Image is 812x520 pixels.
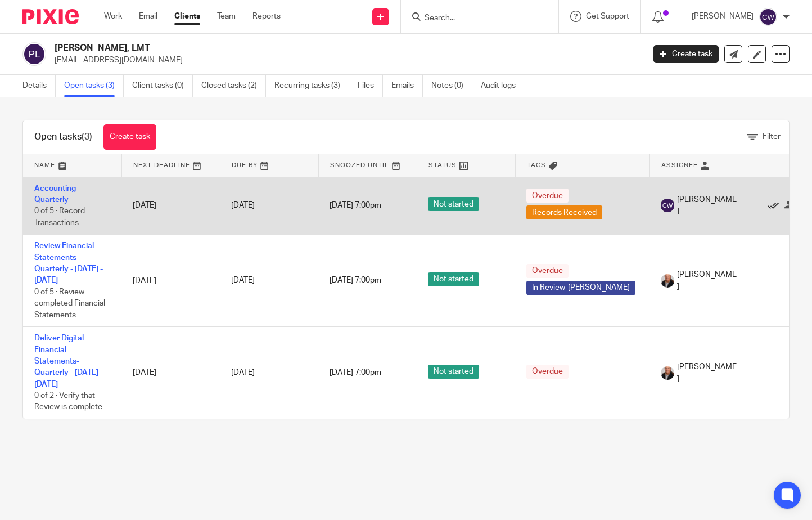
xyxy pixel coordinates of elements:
a: Files [358,75,383,97]
a: Mark as done [768,200,784,211]
a: Details [22,75,56,97]
a: Email [139,11,157,22]
a: Accounting-Quarterly [34,185,79,204]
span: [PERSON_NAME] [677,269,737,292]
span: [DATE] [231,277,255,285]
a: Recurring tasks (3) [274,75,349,97]
h1: Open tasks [34,131,92,143]
span: Records Received [526,205,602,219]
span: [DATE] 7:00pm [330,277,381,285]
img: svg%3E [661,199,674,212]
a: Create task [103,124,156,150]
img: Mark_107.jpg [661,366,674,380]
a: Reports [252,11,281,22]
a: Audit logs [481,75,524,97]
a: Emails [391,75,423,97]
a: Review Financial Statements-Quarterly - [DATE] - [DATE] [34,242,103,284]
a: Team [217,11,236,22]
a: Deliver Digital Financial Statements-Quarterly - [DATE] - [DATE] [34,334,103,388]
span: 0 of 2 · Verify that Review is complete [34,392,102,411]
span: [DATE] [231,201,255,209]
span: [PERSON_NAME] [677,361,737,384]
td: [DATE] [121,177,220,235]
span: Not started [428,197,479,211]
span: Get Support [586,12,629,20]
span: Overdue [526,365,569,379]
p: [EMAIL_ADDRESS][DOMAIN_NAME] [55,55,637,66]
img: svg%3E [22,42,46,66]
h2: [PERSON_NAME], LMT [55,42,520,54]
span: [PERSON_NAME] [677,194,737,217]
a: Notes (0) [431,75,472,97]
p: [PERSON_NAME] [692,11,754,22]
input: Search [423,14,525,24]
span: Overdue [526,264,569,278]
img: svg%3E [759,8,777,26]
a: Client tasks (0) [132,75,193,97]
a: Clients [174,11,200,22]
span: Not started [428,272,479,286]
span: Not started [428,365,479,379]
img: Pixie [22,9,79,24]
span: 0 of 5 · Record Transactions [34,207,85,227]
span: (3) [82,132,92,141]
span: [DATE] 7:00pm [330,369,381,377]
a: Open tasks (3) [64,75,124,97]
span: Status [428,162,457,168]
a: Closed tasks (2) [201,75,266,97]
img: Mark_107.jpg [661,274,674,288]
td: [DATE] [121,235,220,327]
span: In Review-[PERSON_NAME] [526,281,635,295]
span: Tags [527,162,546,168]
span: [DATE] 7:00pm [330,201,381,209]
span: 0 of 5 · Review completed Financial Statements [34,288,105,319]
a: Create task [653,45,719,63]
span: Snoozed Until [330,162,389,168]
td: [DATE] [121,327,220,419]
span: [DATE] [231,369,255,377]
span: Overdue [526,189,569,203]
a: Work [104,11,122,22]
span: Filter [763,133,781,141]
